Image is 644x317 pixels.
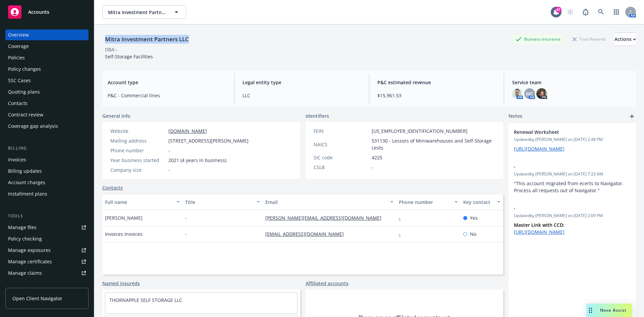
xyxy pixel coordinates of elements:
[168,137,249,144] span: [STREET_ADDRESS][PERSON_NAME]
[5,166,89,176] a: Billing updates
[5,189,89,199] a: Installment plans
[5,245,89,256] a: Manage exposures
[105,199,172,206] div: Full name
[470,230,476,237] span: No
[8,256,52,267] div: Manage certificates
[5,30,89,40] a: Overview
[526,90,533,97] span: MC
[8,98,28,109] div: Contacts
[5,52,89,63] a: Policies
[314,164,369,171] div: CSLB
[5,87,89,97] a: Quoting plans
[514,205,613,212] span: -
[110,157,166,164] div: Year business started
[579,5,592,19] a: Report a Bug
[105,214,143,221] span: [PERSON_NAME]
[108,92,226,99] span: P&C - Commercial lines
[377,79,496,86] span: P&C estimated revenue
[105,53,153,60] span: Self-Storage Facilities
[314,127,369,135] div: FEIN
[102,194,182,210] button: Full name
[168,128,207,134] a: [DOMAIN_NAME]
[5,268,89,278] a: Manage claims
[110,137,166,144] div: Mailing address
[372,137,495,151] span: 531130 - Lessors of Miniwarehouses and Self-Storage Units
[600,307,627,313] span: Nova Assist
[508,199,636,241] div: -Updatedby [PERSON_NAME] on [DATE] 2:09 PMMaster Link with CCD: [URL][DOMAIN_NAME]
[185,214,187,221] span: -
[265,231,349,237] a: [EMAIL_ADDRESS][DOMAIN_NAME]
[372,164,373,171] span: -
[5,222,89,233] a: Manage files
[8,64,41,74] div: Policy changes
[5,233,89,244] a: Policy checking
[614,33,636,46] button: Actions
[628,112,636,120] a: add
[102,280,140,287] a: Named insureds
[514,180,625,194] span: "This account migrated from ecerts to Navigator. Process all requests out of Navigator."
[314,154,369,161] div: SIC code
[610,5,623,19] a: Switch app
[399,199,450,206] div: Phone number
[108,9,166,16] span: Mitra Investment Partners LLC
[5,41,89,52] a: Coverage
[109,297,182,303] a: THORNAPPLE SELF STORAGE LLC
[377,92,496,99] span: $15,961.53
[555,7,561,13] div: 87
[102,5,186,19] button: Mitra Investment Partners LLC
[470,214,478,221] span: Yes
[8,222,37,233] div: Manage files
[514,163,613,170] span: -
[8,87,40,97] div: Quoting plans
[168,166,170,173] span: -
[514,222,565,228] strong: Master Link with CCD:
[5,154,89,165] a: Invoices
[5,213,89,219] div: Tools
[508,112,522,120] span: Notes
[8,75,31,86] div: SSC Cases
[372,127,468,135] span: [US_EMPLOYER_IDENTIFICATION_NUMBER]
[8,279,40,290] div: Manage BORs
[243,79,361,86] span: Legal entity type
[396,194,460,210] button: Phone number
[185,199,253,206] div: Title
[168,147,170,154] span: -
[399,231,406,237] a: -
[508,158,636,199] div: -Updatedby [PERSON_NAME] on [DATE] 7:23 AM"This account migrated from ecerts to Navigator. Proces...
[265,215,387,221] a: [PERSON_NAME][EMAIL_ADDRESS][DOMAIN_NAME]
[399,215,406,221] a: -
[5,145,89,152] div: Billing
[185,230,187,237] span: -
[108,79,226,86] span: Account type
[536,88,547,99] img: photo
[8,268,42,278] div: Manage claims
[110,166,166,173] div: Company size
[5,98,89,109] a: Contacts
[514,171,631,177] span: Updated by [PERSON_NAME] on [DATE] 7:23 AM
[594,5,608,19] a: Search
[8,121,58,131] div: Coverage gap analysis
[110,127,166,135] div: Website
[8,52,25,63] div: Policies
[102,35,192,44] div: Mitra Investment Partners LLC
[306,280,348,287] a: Affiliated accounts
[5,75,89,86] a: SSC Cases
[265,199,386,206] div: Email
[8,177,45,188] div: Account charges
[28,9,49,15] span: Accounts
[5,177,89,188] a: Account charges
[563,5,577,19] a: Start snowing
[8,233,42,244] div: Policy checking
[5,109,89,120] a: Contract review
[512,79,631,86] span: Service team
[512,88,523,99] img: photo
[8,166,42,176] div: Billing updates
[168,157,226,164] span: 2021 (4 years in business)
[586,304,595,317] div: Drag to move
[8,154,26,165] div: Invoices
[514,213,631,219] span: Updated by [PERSON_NAME] on [DATE] 2:09 PM
[461,194,503,210] button: Key contact
[102,184,123,191] a: Contacts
